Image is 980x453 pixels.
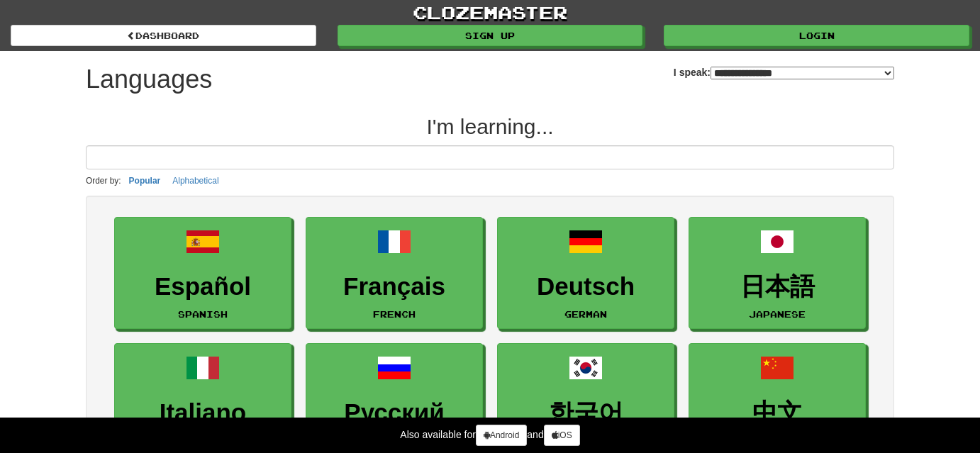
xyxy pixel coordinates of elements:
h3: Español [122,273,284,301]
h3: Русский [313,399,475,427]
h3: Italiano [122,399,284,427]
h1: Languages [86,65,212,94]
a: Android [476,425,527,446]
h3: Deutsch [505,273,667,301]
h3: Français [313,273,475,301]
a: iOS [544,425,580,446]
button: Alphabetical [168,173,223,189]
select: I speak: [711,67,894,79]
a: FrançaisFrench [306,217,483,330]
h3: 中文 [696,399,858,427]
small: German [564,309,607,319]
label: I speak: [674,65,894,79]
small: Spanish [178,309,228,319]
small: Order by: [86,176,121,186]
a: dashboard [11,25,316,46]
h3: 한국어 [505,399,667,427]
small: French [373,309,416,319]
a: 日本語Japanese [689,217,866,330]
h3: 日本語 [696,273,858,301]
a: Login [664,25,969,46]
a: DeutschGerman [497,217,674,330]
h2: I'm learning... [86,115,894,138]
a: Sign up [338,25,643,46]
button: Popular [125,173,165,189]
a: EspañolSpanish [114,217,291,330]
small: Japanese [749,309,806,319]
